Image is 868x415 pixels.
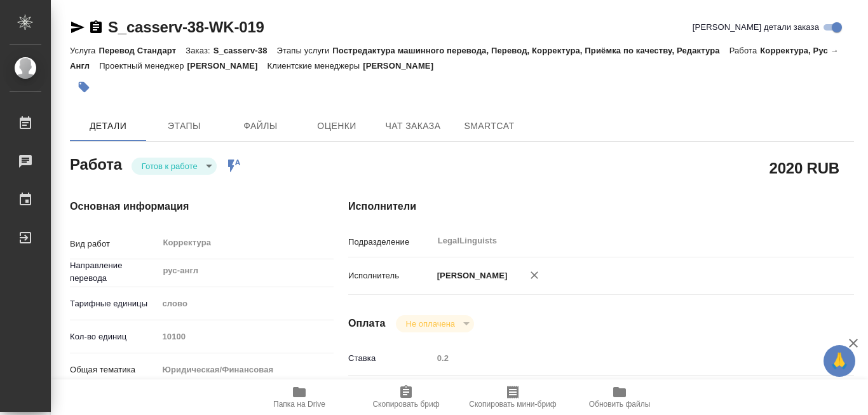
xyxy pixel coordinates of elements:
[353,379,459,415] button: Скопировать бриф
[693,21,819,34] span: [PERSON_NAME] детали заказа
[99,61,187,71] p: Проектный менеджер
[383,118,444,134] span: Чат заказа
[70,259,158,285] p: Направление перевода
[108,18,264,36] a: S_casserv-38-WK-019
[306,118,367,134] span: Оценки
[469,400,556,409] span: Скопировать мини-бриф
[348,269,433,282] p: Исполнитель
[132,158,217,175] div: Готов к работе
[88,20,104,35] button: Скопировать ссылку
[729,46,761,55] p: Работа
[158,327,334,346] input: Пустое поле
[70,238,158,250] p: Вид работ
[138,161,201,172] button: Готов к работе
[459,379,566,415] button: Скопировать мини-бриф
[70,20,85,35] button: Скопировать ссылку для ЯМессенджера
[372,400,439,409] span: Скопировать бриф
[98,46,186,55] p: Перевод Стандарт
[158,359,334,381] div: Юридическая/Финансовая
[268,61,363,71] p: Клиентские менеджеры
[363,61,443,71] p: [PERSON_NAME]
[70,297,158,310] p: Тарифные единицы
[70,364,158,376] p: Общая тематика
[348,236,433,248] p: Подразделение
[402,318,459,329] button: Не оплачена
[396,315,474,332] div: Готов к работе
[348,352,433,365] p: Ставка
[566,379,673,415] button: Обновить файлы
[70,46,98,55] p: Услуга
[824,345,855,377] button: 🙏
[70,73,98,101] button: Добавить тэг
[459,118,520,134] span: SmartCat
[433,269,508,282] p: [PERSON_NAME]
[78,118,139,134] span: Детали
[158,293,334,315] div: слово
[154,118,215,134] span: Этапы
[186,46,213,55] p: Заказ:
[70,152,122,175] h2: Работа
[230,118,291,134] span: Файлы
[348,316,386,331] h4: Оплата
[214,46,277,55] p: S_casserv-38
[246,379,353,415] button: Папка на Drive
[187,61,268,71] p: [PERSON_NAME]
[332,46,729,55] p: Постредактура машинного перевода, Перевод, Корректура, Приёмка по качеству, Редактура
[70,330,158,343] p: Кол-во единиц
[770,157,839,179] h2: 2020 RUB
[277,46,333,55] p: Этапы услуги
[273,400,325,409] span: Папка на Drive
[829,348,850,374] span: 🙏
[589,400,651,409] span: Обновить файлы
[70,199,297,214] h4: Основная информация
[348,199,854,214] h4: Исполнители
[520,261,548,289] button: Удалить исполнителя
[433,349,812,367] input: Пустое поле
